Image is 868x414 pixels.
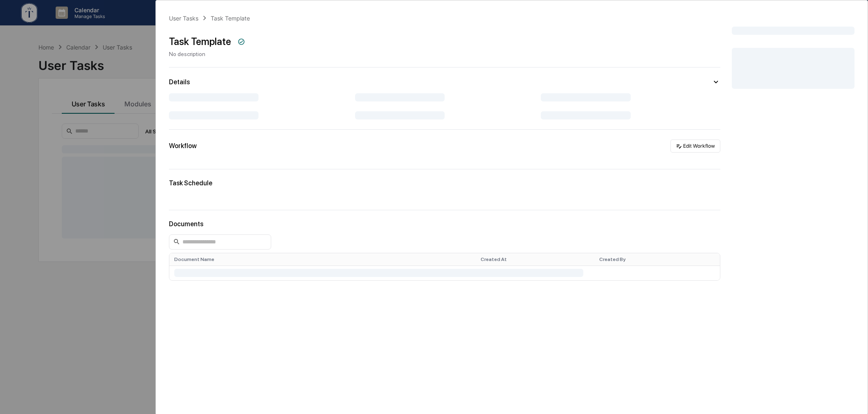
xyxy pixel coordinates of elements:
th: Created At [476,253,594,265]
div: Task Schedule [169,179,720,187]
div: Task Template [211,15,250,22]
th: Created By [594,253,720,265]
div: Details [169,78,190,86]
div: Documents [169,220,720,228]
div: User Tasks [169,15,198,22]
th: Document Name [169,253,476,265]
div: No description [169,51,247,57]
div: Workflow [169,142,197,150]
button: Edit Workflow [670,139,720,153]
div: Task Template [169,36,231,47]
